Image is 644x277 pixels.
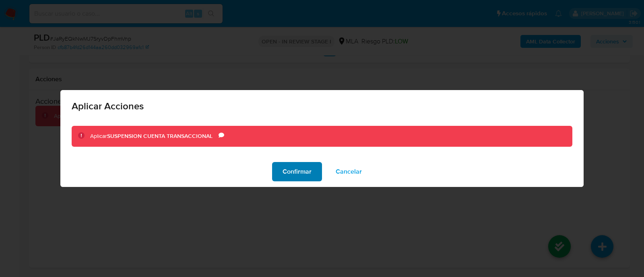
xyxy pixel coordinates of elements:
[90,132,219,140] div: Aplicar
[336,163,362,181] span: Cancelar
[107,132,213,140] b: SUSPENSION CUENTA TRANSACCIONAL
[272,162,322,181] button: Confirmar
[72,101,572,111] span: Aplicar Acciones
[283,163,312,181] span: Confirmar
[325,162,372,181] button: Cancelar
